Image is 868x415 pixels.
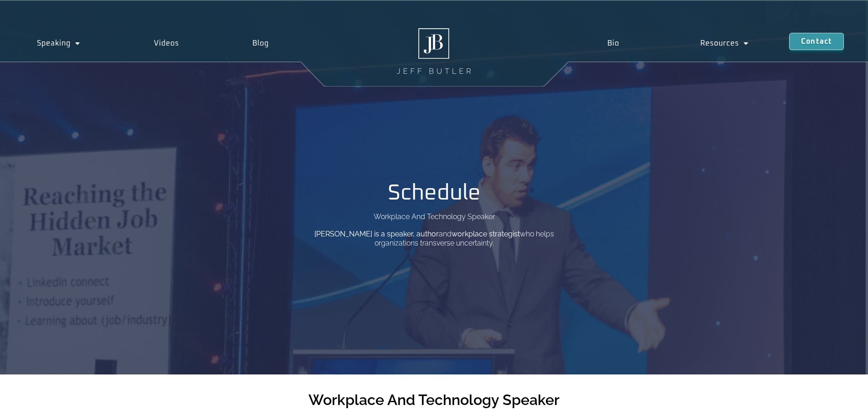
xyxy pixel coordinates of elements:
[117,33,216,54] a: Videos
[388,182,481,204] h1: Schedule
[216,33,306,54] a: Blog
[801,38,832,45] span: Contact
[566,33,659,54] a: Bio
[304,230,564,248] p: and who helps organizations transverse uncertainty.
[452,230,520,238] b: workplace strategist
[789,33,844,50] a: Contact
[314,230,439,238] b: [PERSON_NAME] is a speaker, author
[308,393,560,407] h2: Workplace And Technology Speaker
[566,33,789,54] nav: Menu
[660,33,789,54] a: Resources
[374,213,495,220] p: Workplace And Technology Speaker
